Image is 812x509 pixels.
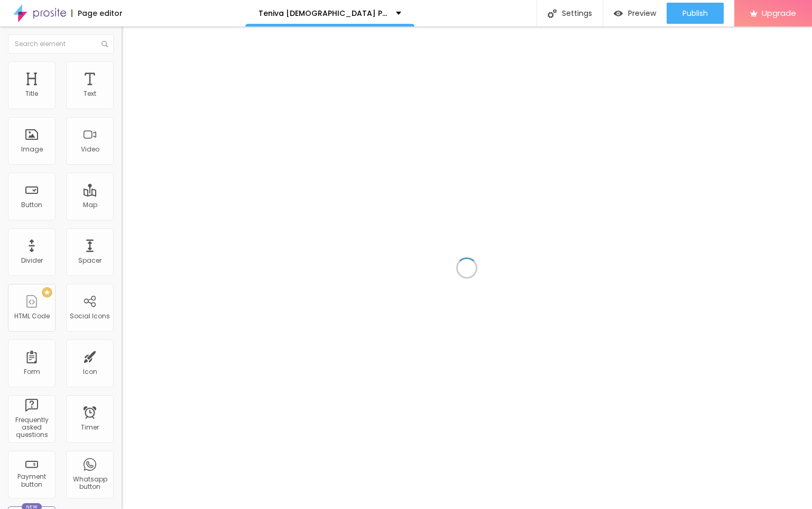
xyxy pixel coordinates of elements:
[71,10,123,17] div: Page editor
[101,41,108,47] img: Icone
[21,257,43,264] div: Divider
[81,424,99,431] div: Timer
[21,201,42,209] div: Button
[83,201,97,209] div: Map
[24,368,40,376] div: Form
[11,473,52,488] div: Payment button
[667,3,724,24] button: Publish
[603,3,667,24] button: Preview
[614,9,623,18] img: view-1.svg
[628,9,656,17] span: Preview
[78,257,101,264] div: Spacer
[84,90,96,97] div: Text
[8,34,114,53] input: Search element
[81,146,99,153] div: Video
[682,9,708,17] span: Publish
[70,312,110,320] div: Social Icons
[11,416,52,439] div: Frequently asked questions
[14,312,50,320] div: HTML Code
[548,9,557,18] img: Icone
[69,476,110,491] div: Whatsapp button
[259,10,388,17] p: Teniva [DEMOGRAPHIC_DATA] Performance Gummies [DEMOGRAPHIC_DATA] Performance Support
[25,90,38,97] div: Title
[21,146,43,153] div: Image
[762,8,796,17] span: Upgrade
[83,368,97,376] div: Icon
